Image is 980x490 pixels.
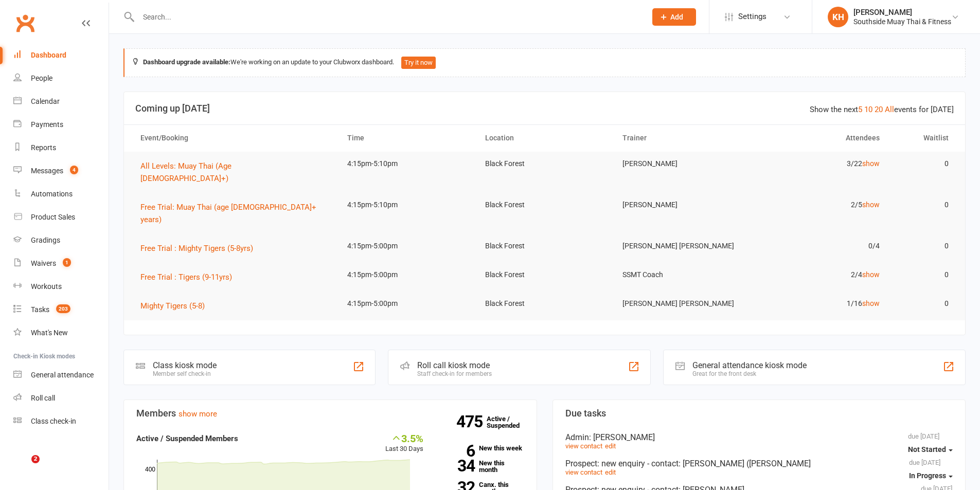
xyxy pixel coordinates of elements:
a: 34New this month [439,460,524,473]
a: edit [605,468,616,476]
a: People [13,67,109,90]
td: 4:15pm-5:00pm [338,292,476,316]
td: 4:15pm-5:00pm [338,263,476,287]
div: Admin [565,432,953,442]
div: People [31,74,52,82]
span: 2 [31,455,40,463]
a: Roll call [13,387,109,410]
span: In Progress [909,471,946,480]
div: Gradings [31,236,60,244]
td: SSMT Coach [613,263,751,287]
div: Show the next events for [DATE] [810,103,954,116]
div: Waivers [31,259,56,267]
div: What's New [31,329,68,337]
a: show [862,270,880,279]
span: Not Started [908,445,946,453]
td: 4:15pm-5:10pm [338,193,476,217]
div: Roll call kiosk mode [417,360,492,370]
strong: Active / Suspended Members [136,434,238,443]
th: Time [338,125,476,151]
div: Automations [31,190,73,198]
span: All Levels: Muay Thai (Age [DEMOGRAPHIC_DATA]+) [140,161,231,183]
span: Settings [738,5,767,28]
span: 203 [56,304,70,313]
td: 0 [889,193,958,217]
a: What's New [13,321,109,344]
a: Messages 4 [13,159,109,183]
a: All [885,105,894,114]
div: Payments [31,120,63,129]
td: [PERSON_NAME] [613,193,751,217]
td: Black Forest [476,193,614,217]
span: Free Trial: Muay Thai (age [DEMOGRAPHIC_DATA]+ years) [140,203,316,224]
th: Attendees [751,125,889,151]
a: Reports [13,136,109,159]
div: Southside Muay Thai & Fitness [853,17,951,26]
div: General attendance [31,371,94,379]
div: Member self check-in [153,370,217,377]
strong: 6 [439,443,475,459]
th: Waitlist [889,125,958,151]
a: Workouts [13,275,109,298]
button: Try it now [401,57,436,69]
a: Automations [13,183,109,206]
a: Product Sales [13,206,109,229]
td: 0 [889,292,958,316]
input: Search... [135,10,639,24]
button: All Levels: Muay Thai (Age [DEMOGRAPHIC_DATA]+) [140,160,329,185]
a: 10 [864,105,872,114]
div: KH [828,7,848,27]
td: 0/4 [751,234,889,258]
span: Mighty Tigers (5-8) [140,301,205,311]
a: 5 [858,105,862,114]
div: Workouts [31,282,62,291]
td: [PERSON_NAME] [PERSON_NAME] [613,234,751,258]
td: 2/5 [751,193,889,217]
a: show [862,159,880,168]
span: : [PERSON_NAME] [589,432,655,442]
td: 0 [889,263,958,287]
td: 1/16 [751,292,889,316]
a: 475Active / Suspended [487,408,532,437]
button: Add [652,8,696,26]
a: 20 [875,105,883,114]
td: [PERSON_NAME] [613,152,751,176]
button: Free Trial : Tigers (9-11yrs) [140,271,239,283]
a: Waivers 1 [13,252,109,275]
div: [PERSON_NAME] [853,8,951,17]
td: Black Forest [476,152,614,176]
strong: 34 [439,458,475,474]
a: Dashboard [13,44,109,67]
div: Reports [31,143,56,152]
button: Free Trial: Muay Thai (age [DEMOGRAPHIC_DATA]+ years) [140,201,329,226]
div: Prospect: new enquiry - contact [565,459,953,468]
h3: Coming up [DATE] [135,103,954,114]
td: 0 [889,234,958,258]
button: Mighty Tigers (5-8) [140,300,212,312]
a: Payments [13,113,109,136]
a: view contact [565,442,602,450]
a: edit [605,442,616,450]
strong: 475 [456,414,487,429]
th: Location [476,125,614,151]
a: show [862,201,880,209]
div: Messages [31,167,63,175]
button: Not Started [908,440,953,459]
a: Clubworx [12,10,38,36]
td: 0 [889,152,958,176]
a: Class kiosk mode [13,410,109,433]
div: Great for the front desk [692,370,807,377]
a: view contact [565,468,602,476]
td: [PERSON_NAME] [PERSON_NAME] [613,292,751,316]
div: Roll call [31,394,55,402]
a: 6New this week [439,445,524,451]
h3: Due tasks [565,408,953,419]
td: 4:15pm-5:00pm [338,234,476,258]
span: Free Trial : Tigers (9-11yrs) [140,273,232,282]
div: General attendance kiosk mode [692,360,807,370]
div: Product Sales [31,213,75,221]
a: Gradings [13,229,109,252]
div: Class check-in [31,417,76,425]
span: Add [670,13,683,21]
a: show [862,299,880,307]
